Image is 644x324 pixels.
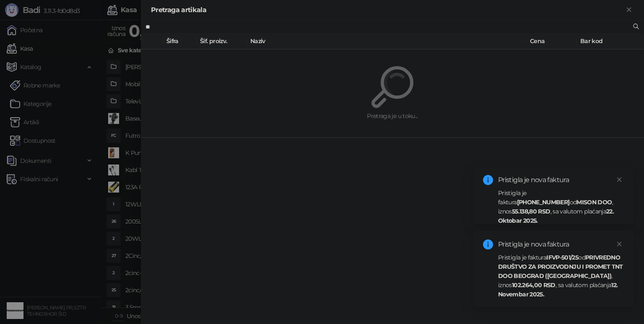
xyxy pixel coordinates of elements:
strong: [PHONE_NUMBER] [517,198,570,206]
button: Zatvori [624,5,634,15]
span: close [616,177,622,183]
a: Close [615,239,624,249]
strong: MISON DOO [576,198,612,206]
th: Šif. proizv. [197,33,247,49]
span: info-circle [483,175,493,185]
div: Pristigla je nova faktura [498,239,624,249]
th: Naziv [247,33,527,49]
strong: 55.138,80 RSD [512,208,551,215]
span: info-circle [483,239,493,249]
strong: 12. Novembar 2025. [498,281,618,298]
strong: PRIVREDNO DRUŠTVO ZA PROIZVODNJU I PROMET TNT DOO BEOGRAD ([GEOGRAPHIC_DATA]) [498,254,623,280]
div: Pristigla je faktura od , iznos , sa valutom plaćanja [498,188,624,225]
div: Pristigla je nova faktura [498,175,624,185]
div: Pristigla je faktura od , iznos , sa valutom plaćanja [498,253,624,299]
a: Close [615,175,624,184]
strong: 102.264,00 RSD [512,281,556,289]
div: Pretraga artikala [151,5,624,15]
span: close [616,241,622,247]
div: Pretraga je u toku... [161,111,624,121]
th: Bar kod [577,33,644,49]
strong: IFVP-501/25 [546,254,578,261]
th: Šifra [163,33,197,49]
th: Cena [527,33,577,49]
